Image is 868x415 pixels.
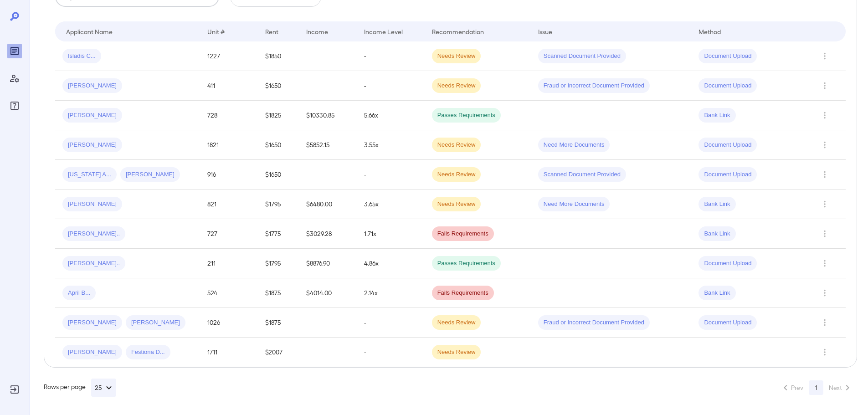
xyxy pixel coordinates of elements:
span: Bank Link [699,230,735,238]
span: Passes Requirements [432,259,501,268]
span: [PERSON_NAME] [62,111,122,120]
td: $1850 [258,41,298,71]
span: [PERSON_NAME] [62,318,122,327]
td: $10330.85 [299,101,357,130]
span: [PERSON_NAME] [62,82,122,90]
button: Row Actions [817,78,832,93]
td: 1711 [200,338,258,367]
td: $1795 [258,190,298,219]
span: Fails Requirements [432,289,494,297]
td: 5.66x [357,101,425,130]
span: Document Upload [699,52,757,61]
span: Scanned Document Provided [538,170,626,179]
span: Document Upload [699,170,757,179]
td: $1825 [258,101,298,130]
td: $1875 [258,308,298,338]
span: Isladis C... [62,52,101,61]
td: $6480.00 [299,190,357,219]
button: 25 [91,379,116,397]
td: 2.14x [357,278,425,308]
span: [PERSON_NAME] [62,141,122,149]
span: Document Upload [699,141,757,149]
td: 3.55x [357,130,425,160]
span: Needs Review [432,170,481,179]
span: [PERSON_NAME] [126,318,185,327]
span: April B... [62,289,96,297]
span: Bank Link [699,200,735,209]
td: - [357,41,425,71]
td: - [357,160,425,190]
span: Needs Review [432,141,481,149]
div: Reports [7,44,22,58]
td: 4.86x [357,249,425,278]
span: [US_STATE] A... [62,170,117,179]
div: Income [306,26,328,37]
td: 1026 [200,308,258,338]
span: [PERSON_NAME] [120,170,180,179]
span: Fraud or Incorrect Document Provided [538,318,650,327]
span: Bank Link [699,289,735,297]
span: [PERSON_NAME] [62,200,122,209]
td: 1227 [200,41,258,71]
td: 1821 [200,130,258,160]
span: Needs Review [432,82,481,90]
td: 728 [200,101,258,130]
div: Rent [265,26,280,37]
button: Row Actions [817,286,832,300]
td: $4014.00 [299,278,357,308]
nav: pagination navigation [776,380,857,395]
span: [PERSON_NAME].. [62,230,125,238]
button: Row Actions [817,315,832,330]
td: 3.65x [357,190,425,219]
td: $5852.15 [299,130,357,160]
span: Need More Documents [538,200,610,209]
button: Row Actions [817,197,832,211]
td: 524 [200,278,258,308]
span: Festiona D... [126,348,170,357]
span: Scanned Document Provided [538,52,626,61]
button: Row Actions [817,256,832,271]
td: $1650 [258,130,298,160]
span: [PERSON_NAME] [62,348,122,357]
td: $1650 [258,160,298,190]
div: Unit # [207,26,225,37]
div: Issue [538,26,553,37]
span: Fraud or Incorrect Document Provided [538,82,650,90]
td: 411 [200,71,258,101]
td: $1775 [258,219,298,249]
button: Row Actions [817,226,832,241]
span: Needs Review [432,348,481,357]
span: Needs Review [432,200,481,209]
span: Document Upload [699,259,757,268]
td: 916 [200,160,258,190]
span: Fails Requirements [432,230,494,238]
div: Log Out [7,382,22,397]
button: Row Actions [817,49,832,63]
span: Needs Review [432,52,481,61]
td: $3029.28 [299,219,357,249]
span: Needs Review [432,318,481,327]
div: Method [699,26,721,37]
td: 727 [200,219,258,249]
button: page 1 [809,380,823,395]
div: Rows per page [44,379,116,397]
button: Row Actions [817,138,832,152]
td: $8876.90 [299,249,357,278]
button: Row Actions [817,108,832,123]
div: FAQ [7,98,22,113]
td: 1.71x [357,219,425,249]
div: Recommendation [432,26,484,37]
span: Need More Documents [538,141,610,149]
span: Document Upload [699,318,757,327]
button: Row Actions [817,167,832,182]
td: $1795 [258,249,298,278]
span: Document Upload [699,82,757,90]
td: - [357,308,425,338]
div: Manage Users [7,71,22,86]
td: $1875 [258,278,298,308]
div: Income Level [364,26,403,37]
td: 821 [200,190,258,219]
div: Applicant Name [66,26,113,37]
td: $2007 [258,338,298,367]
span: Passes Requirements [432,111,501,120]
